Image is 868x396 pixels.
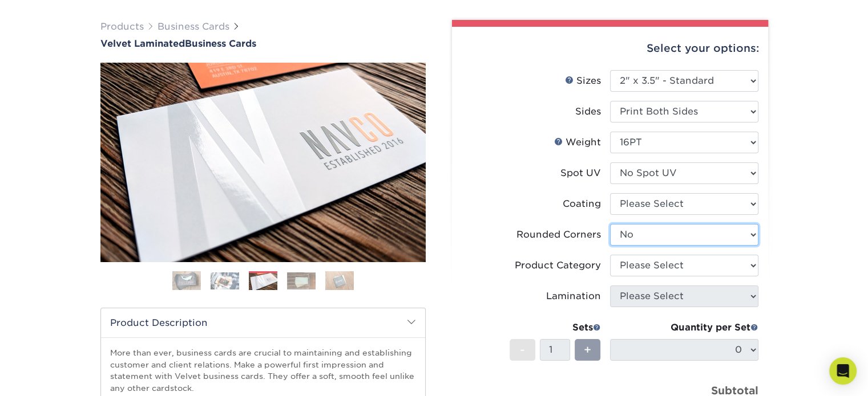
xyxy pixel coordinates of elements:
div: Sets [510,321,601,334]
a: Business Cards [158,21,229,32]
div: Spot UV [560,166,601,180]
a: Velvet LaminatedBusiness Cards [100,38,426,49]
span: Velvet Laminated [100,38,185,49]
div: Sizes [565,74,601,88]
h1: Business Cards [100,38,426,49]
span: + [584,341,591,358]
div: Open Intercom Messenger [829,357,857,385]
img: Velvet Laminated 03 [100,63,426,262]
img: Business Cards 04 [287,272,316,289]
div: Product Category [515,259,601,272]
img: Business Cards 01 [172,267,201,295]
h2: Product Description [101,308,425,337]
img: Business Cards 05 [325,271,354,291]
div: Lamination [546,289,601,303]
div: Rounded Corners [516,228,601,242]
div: Weight [554,136,601,149]
div: Select your options: [461,27,759,70]
span: - [520,341,525,358]
div: Sides [575,105,601,119]
img: Business Cards 03 [249,273,277,290]
div: Coating [563,197,601,211]
a: Products [100,21,144,32]
div: Quantity per Set [610,321,758,334]
img: Business Cards 02 [211,272,239,289]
